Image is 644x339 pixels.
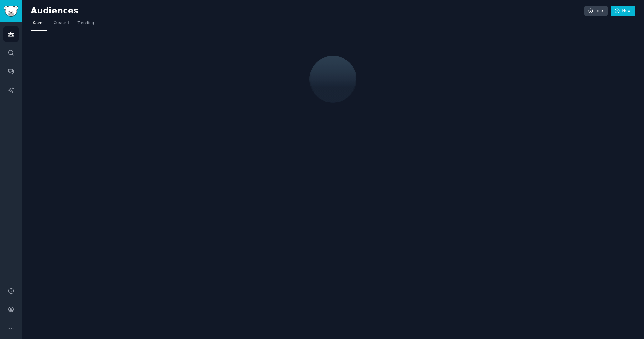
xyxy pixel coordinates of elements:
a: Saved [31,18,47,31]
span: Saved [33,20,45,26]
img: GummySearch logo [4,6,18,17]
h2: Audiences [31,6,584,16]
a: Info [584,6,608,16]
a: Curated [51,18,71,31]
span: Trending [78,20,94,26]
a: New [611,6,635,16]
span: Curated [54,20,69,26]
a: Trending [75,18,96,31]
